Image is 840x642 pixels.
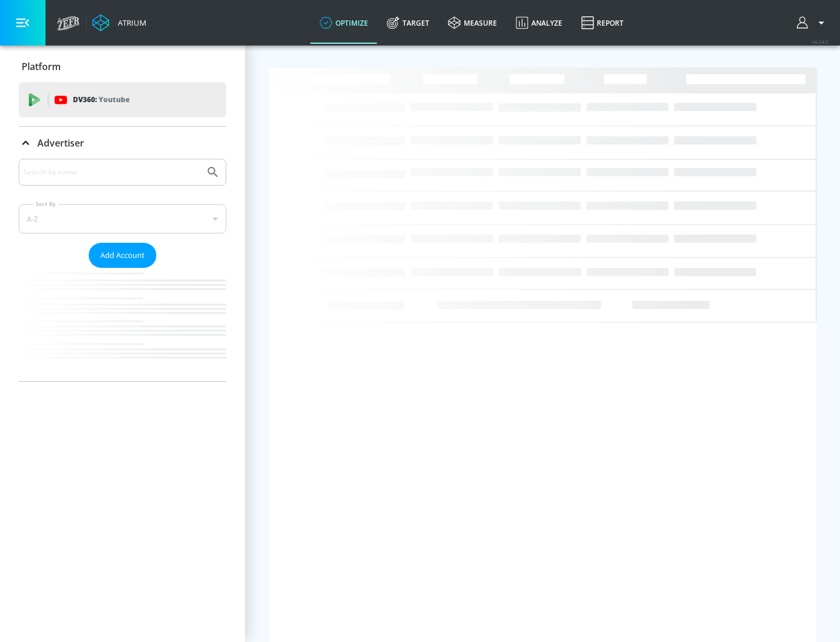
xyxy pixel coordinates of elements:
span: Add Account [100,249,145,262]
button: Add Account [89,243,156,268]
div: Advertiser [19,159,226,381]
a: Report [572,2,633,44]
label: Sort By [33,200,58,208]
a: optimize [310,2,377,44]
span: v 4.24.0 [812,39,828,45]
nav: list of Advertiser [19,268,226,381]
a: measure [439,2,506,44]
p: Advertiser [37,137,84,149]
div: DV360: Youtube [19,82,226,117]
a: Analyze [506,2,572,44]
div: A-Z [19,204,226,233]
p: DV360: [73,93,129,106]
input: Search by name [23,165,200,180]
div: Platform [19,50,226,83]
p: Youtube [99,93,129,106]
p: Platform [22,60,61,73]
div: Atrium [113,18,146,28]
a: Target [377,2,439,44]
div: Advertiser [19,127,226,159]
a: Atrium [92,14,146,32]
